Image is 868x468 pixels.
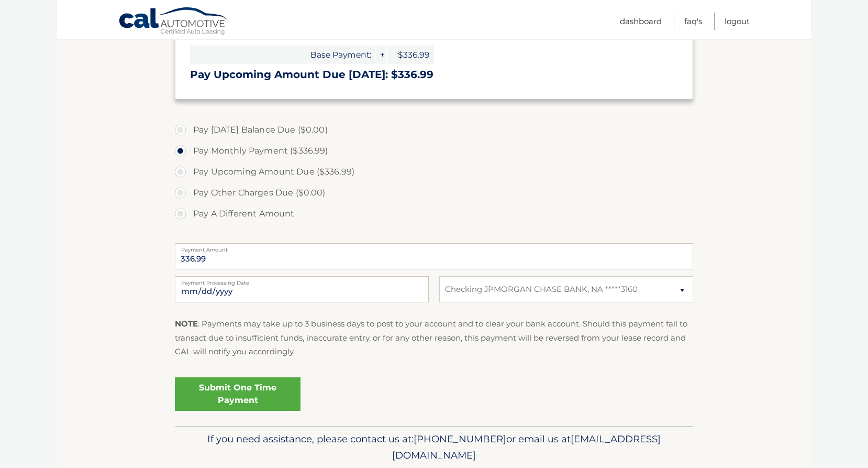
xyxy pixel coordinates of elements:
label: Pay A Different Amount [175,203,693,224]
span: [PHONE_NUMBER] [414,433,506,445]
strong: NOTE [175,319,198,329]
a: FAQ's [684,13,702,30]
span: Base Payment: [190,46,375,64]
label: Pay Other Charges Due ($0.00) [175,182,693,203]
a: Dashboard [620,13,662,30]
label: Pay [DATE] Balance Due ($0.00) [175,119,693,140]
label: Pay Monthly Payment ($336.99) [175,140,693,161]
a: Submit One Time Payment [175,377,301,411]
p: : Payments may take up to 3 business days to post to your account and to clear your bank account.... [175,317,693,358]
input: Payment Amount [175,243,693,269]
input: Payment Date [175,276,429,302]
label: Payment Processing Date [175,276,429,285]
p: If you need assistance, please contact us at: or email us at [182,431,686,464]
h3: Pay Upcoming Amount Due [DATE]: $336.99 [190,68,678,81]
span: $336.99 [387,46,434,64]
label: Payment Amount [175,243,693,252]
a: Cal Automotive [118,7,228,37]
label: Pay Upcoming Amount Due ($336.99) [175,161,693,182]
a: Logout [725,13,750,30]
span: + [376,46,386,64]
